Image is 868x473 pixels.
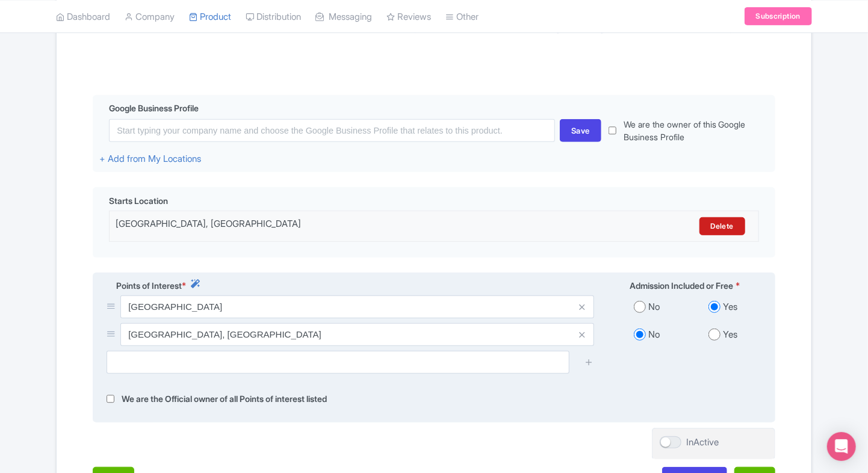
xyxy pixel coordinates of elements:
[99,153,201,164] a: + Add from My Locations
[648,328,660,342] label: No
[630,279,733,292] span: Admission Included or Free
[116,217,593,235] div: [GEOGRAPHIC_DATA], [GEOGRAPHIC_DATA]
[116,279,182,292] span: Points of Interest
[686,436,719,450] div: InActive
[109,119,555,142] input: Start typing your company name and choose the Google Business Profile that relates to this product.
[827,432,856,461] div: Open Intercom Messenger
[745,7,812,25] a: Subscription
[648,300,660,314] label: No
[109,102,199,114] span: Google Business Profile
[723,328,737,342] label: Yes
[723,300,737,314] label: Yes
[624,118,769,143] label: We are the owner of this Google Business Profile
[560,119,601,142] div: Save
[109,194,168,207] span: Starts Location
[122,392,327,406] label: We are the Official owner of all Points of interest listed
[699,217,745,235] a: Delete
